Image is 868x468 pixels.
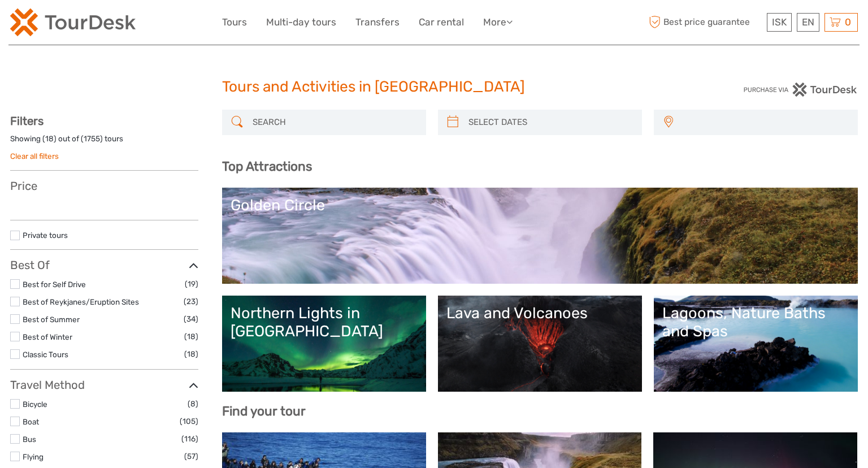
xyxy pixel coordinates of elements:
[10,179,198,193] h3: Price
[184,348,198,361] span: (18)
[23,332,72,341] a: Best of Winter
[23,452,44,461] a: Flying
[222,404,306,419] b: Find your tour
[222,159,312,174] b: Top Attractions
[222,14,247,31] a: Tours
[797,13,819,32] div: EN
[419,14,464,31] a: Car rental
[355,14,400,31] a: Transfers
[222,78,646,96] h1: Tours and Activities in [GEOGRAPHIC_DATA]
[231,304,418,341] div: Northern Lights in [GEOGRAPHIC_DATA]
[23,350,68,359] a: Classic Tours
[23,280,86,289] a: Best for Self Drive
[662,304,849,341] div: Lagoons, Nature Baths and Spas
[10,8,136,36] img: 120-15d4194f-c635-41b9-a512-a3cb382bfb57_logo_small.png
[45,133,54,144] label: 18
[10,133,198,151] div: Showing ( ) out of ( ) tours
[84,133,100,144] label: 1755
[184,295,198,308] span: (23)
[184,330,198,343] span: (18)
[772,16,787,28] span: ISK
[10,378,198,392] h3: Travel Method
[181,432,198,445] span: (116)
[743,83,858,97] img: PurchaseViaTourDesk.png
[23,231,68,240] a: Private tours
[248,112,420,132] input: SEARCH
[23,435,36,444] a: Bus
[184,313,198,326] span: (34)
[231,196,849,275] a: Golden Circle
[10,151,59,161] a: Clear all filters
[188,397,198,410] span: (8)
[843,16,853,28] span: 0
[266,14,336,31] a: Multi-day tours
[10,258,198,272] h3: Best Of
[662,304,849,383] a: Lagoons, Nature Baths and Spas
[464,112,636,132] input: SELECT DATES
[446,304,633,322] div: Lava and Volcanoes
[23,417,39,426] a: Boat
[446,304,633,383] a: Lava and Volcanoes
[23,297,139,306] a: Best of Reykjanes/Eruption Sites
[23,315,80,324] a: Best of Summer
[483,14,513,31] a: More
[10,114,44,128] strong: Filters
[23,400,47,409] a: Bicycle
[231,196,849,214] div: Golden Circle
[180,415,198,428] span: (105)
[185,278,198,291] span: (19)
[231,304,418,383] a: Northern Lights in [GEOGRAPHIC_DATA]
[184,450,198,463] span: (57)
[646,13,764,32] span: Best price guarantee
